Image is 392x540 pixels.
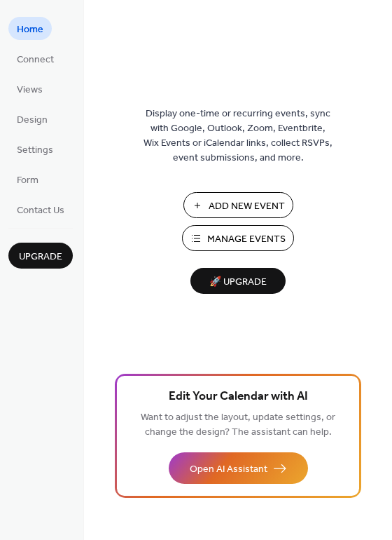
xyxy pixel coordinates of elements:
[190,462,267,477] span: Open AI Assistant
[17,173,38,188] span: Form
[8,17,52,40] a: Home
[169,452,308,484] button: Open AI Assistant
[199,273,277,292] span: 🚀 Upgrade
[141,408,335,442] span: Want to adjust the layout, update settings, or change the design? The assistant can help.
[17,53,54,67] span: Connect
[17,203,64,218] span: Contact Us
[182,225,294,251] button: Manage Events
[183,192,293,218] button: Add New Event
[8,77,51,100] a: Views
[190,268,286,294] button: 🚀 Upgrade
[143,107,332,166] span: Display one-time or recurring events, sync with Google, Outlook, Zoom, Eventbrite, Wix Events or ...
[207,232,286,247] span: Manage Events
[8,198,73,221] a: Contact Us
[17,83,43,97] span: Views
[8,47,62,70] a: Connect
[209,199,285,214] span: Add New Event
[8,107,56,130] a: Design
[19,250,62,264] span: Upgrade
[8,168,47,191] a: Form
[169,387,308,407] span: Edit Your Calendar with AI
[17,143,53,158] span: Settings
[17,22,43,37] span: Home
[8,137,62,161] a: Settings
[17,113,48,128] span: Design
[8,243,73,269] button: Upgrade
